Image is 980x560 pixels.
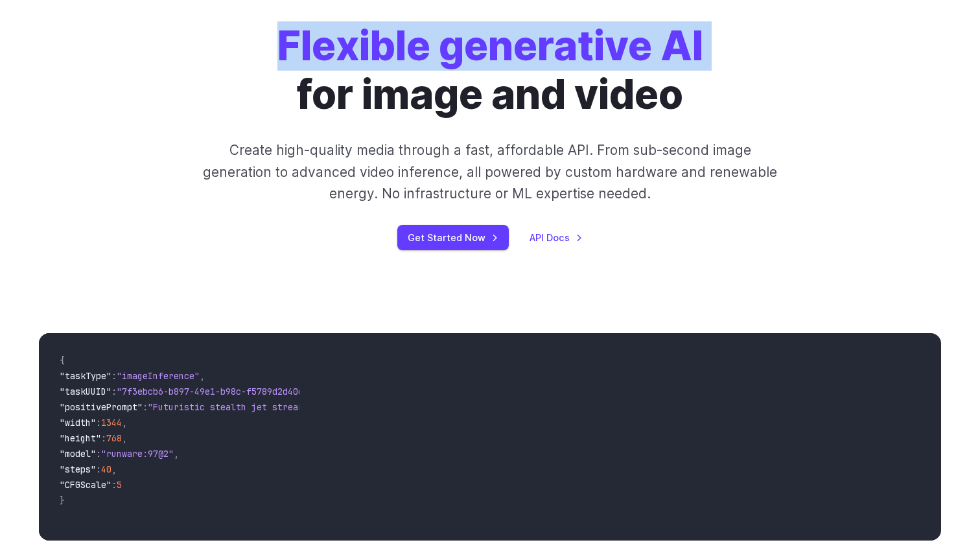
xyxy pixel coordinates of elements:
span: "Futuristic stealth jet streaking through a neon-lit cityscape with glowing purple exhaust" [148,401,620,413]
a: API Docs [530,230,583,245]
span: "height" [60,432,101,444]
span: : [111,386,117,397]
span: , [111,463,117,475]
span: : [96,448,101,460]
span: 5 [117,479,122,491]
span: : [96,463,101,475]
span: , [200,370,205,382]
span: "7f3ebcb6-b897-49e1-b98c-f5789d2d40d7" [117,386,314,397]
span: { [60,355,65,366]
h1: for image and video [277,22,703,119]
span: "steps" [60,463,96,475]
span: , [122,432,127,444]
span: "CFGScale" [60,479,111,491]
span: 768 [106,432,122,444]
span: } [60,495,65,506]
span: : [111,479,117,491]
a: Get Started Now [397,225,509,250]
span: 40 [101,463,111,475]
span: : [96,417,101,428]
span: , [174,448,179,460]
strong: Flexible generative AI [277,21,703,70]
span: : [143,401,148,413]
span: 1344 [101,417,122,428]
span: "imageInference" [117,370,200,382]
span: : [101,432,106,444]
span: "runware:97@2" [101,448,174,460]
span: "taskType" [60,370,111,382]
span: , [122,417,127,428]
span: "taskUUID" [60,386,111,397]
span: "positivePrompt" [60,401,143,413]
span: "model" [60,448,96,460]
p: Create high-quality media through a fast, affordable API. From sub-second image generation to adv... [202,139,779,204]
span: "width" [60,417,96,428]
span: : [111,370,117,382]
